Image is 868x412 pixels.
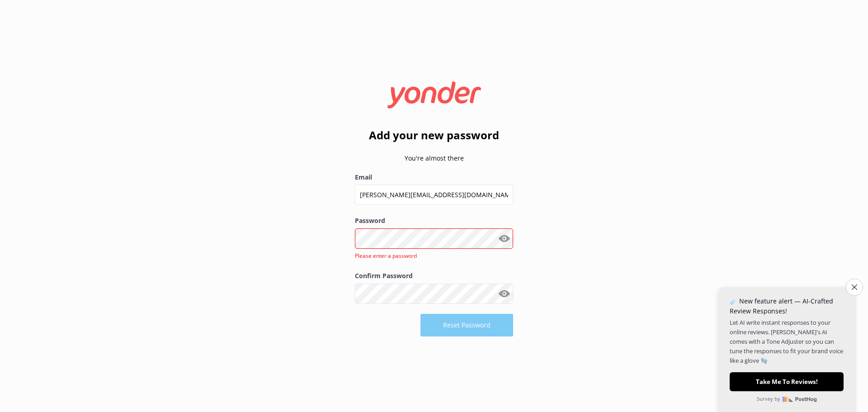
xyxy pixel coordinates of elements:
[495,284,513,303] button: Show password
[355,185,513,205] input: user@emailaddress.com
[355,216,513,226] label: Password
[355,252,417,260] span: Please enter a password
[355,153,513,163] p: You're almost there
[495,229,513,247] button: Show password
[355,127,513,144] h2: Add your new password
[355,172,513,182] label: Email
[355,271,513,281] label: Confirm Password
